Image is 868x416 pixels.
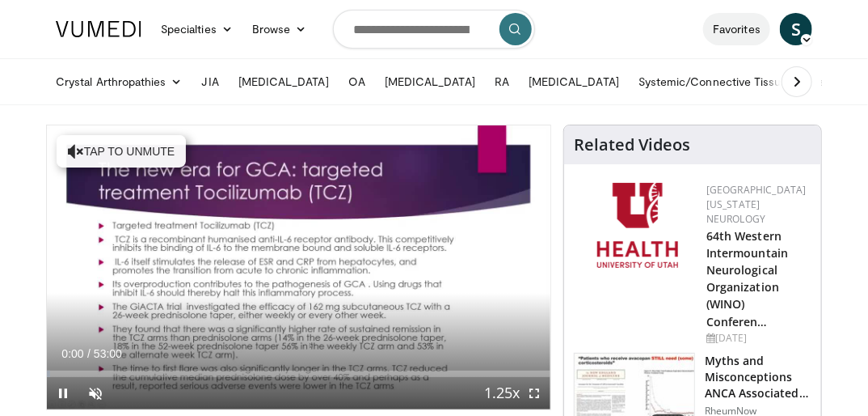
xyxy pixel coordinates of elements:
a: Specialties [151,13,242,45]
a: S [780,13,812,45]
div: [DATE] [706,331,808,346]
a: OA [339,66,375,98]
a: [MEDICAL_DATA] [519,66,629,98]
h3: Myths and Misconceptions ANCA Associated [MEDICAL_DATA] [705,353,811,401]
span: 53:00 [94,347,122,360]
a: 64th Western Intermountain Neurological Organization (WINO) Conferen… [706,228,788,329]
button: Fullscreen [518,377,550,410]
a: [MEDICAL_DATA] [375,66,485,98]
button: Unmute [79,377,112,410]
span: 0:00 [61,347,83,360]
a: Systemic/Connective Tissue Disease [629,66,857,98]
a: Crystal Arthropathies [46,66,192,98]
video-js: Video Player [47,125,550,410]
a: JIA [192,66,229,98]
button: Pause [47,377,79,410]
a: RA [485,66,519,98]
img: f6362829-b0a3-407d-a044-59546adfd345.png.150x105_q85_autocrop_double_scale_upscale_version-0.2.png [597,183,678,268]
button: Playback Rate [486,377,518,410]
img: VuMedi Logo [56,21,141,37]
h4: Related Videos [574,135,690,155]
div: Progress Bar [47,371,550,377]
a: [GEOGRAPHIC_DATA][US_STATE] Neurology [706,183,807,226]
span: / [87,347,91,360]
a: Favorites [703,13,770,45]
button: Tap to unmute [57,135,186,168]
input: Search topics, interventions [333,10,535,49]
a: Browse [242,13,317,45]
a: [MEDICAL_DATA] [229,66,339,98]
